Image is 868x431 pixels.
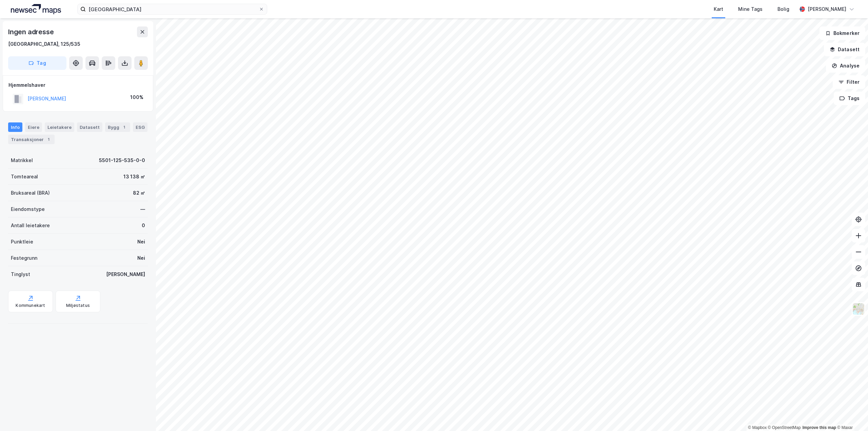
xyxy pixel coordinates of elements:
[121,124,127,131] div: 1
[11,254,37,262] div: Festegrunn
[824,43,865,56] button: Datasett
[45,122,74,132] div: Leietakere
[140,205,145,213] div: —
[833,75,865,89] button: Filter
[133,189,145,197] div: 82 ㎡
[8,122,22,132] div: Info
[11,156,33,164] div: Matrikkel
[11,221,50,230] div: Antall leietakere
[11,173,38,181] div: Tomteareal
[8,40,80,48] div: [GEOGRAPHIC_DATA], 125/535
[105,122,130,132] div: Bygg
[106,270,145,278] div: [PERSON_NAME]
[66,303,90,308] div: Miljøstatus
[714,5,723,13] div: Kart
[808,5,846,13] div: [PERSON_NAME]
[834,398,868,431] iframe: Chat Widget
[834,398,868,431] div: Kontrollprogram for chat
[777,5,789,13] div: Bolig
[834,92,865,105] button: Tags
[8,56,66,70] button: Tag
[86,4,259,14] input: Søk på adresse, matrikkel, gårdeiere, leietakere eller personer
[77,122,102,132] div: Datasett
[142,221,145,230] div: 0
[11,270,30,278] div: Tinglyst
[820,26,865,40] button: Bokmerker
[748,425,767,430] a: Mapbox
[11,4,61,14] img: logo.a4113a55bc3d86da70a041830d287a7e.svg
[130,93,143,101] div: 100%
[8,135,55,144] div: Transaksjoner
[768,425,801,430] a: OpenStreetMap
[11,205,45,213] div: Eiendomstype
[11,189,50,197] div: Bruksareal (BRA)
[137,238,145,246] div: Nei
[852,302,865,315] img: Z
[738,5,763,13] div: Mine Tags
[8,81,147,89] div: Hjemmelshaver
[137,254,145,262] div: Nei
[8,26,55,37] div: Ingen adresse
[803,425,836,430] a: Improve this map
[11,238,33,246] div: Punktleie
[123,173,145,181] div: 13 138 ㎡
[99,156,145,164] div: 5501-125-535-0-0
[25,122,42,132] div: Eiere
[826,59,865,73] button: Analyse
[133,122,147,132] div: ESG
[16,303,45,308] div: Kommunekart
[45,136,52,143] div: 1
